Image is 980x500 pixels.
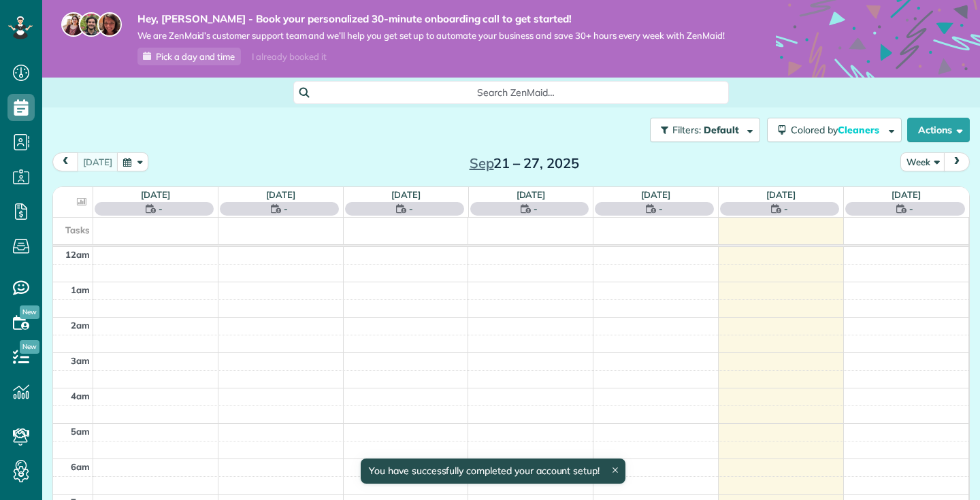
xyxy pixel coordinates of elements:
[672,124,701,136] span: Filters:
[361,459,625,484] div: You have successfully completed your account setup!
[944,152,970,171] button: next
[650,118,760,142] button: Filters: Default
[766,189,796,200] a: [DATE]
[838,124,881,136] span: Cleaners
[159,202,163,216] span: -
[71,284,90,295] span: 1am
[907,118,970,142] button: Actions
[900,152,945,171] button: Week
[909,202,913,216] span: -
[71,426,90,437] span: 5am
[156,51,235,62] span: Pick a day and time
[784,202,788,216] span: -
[20,340,39,354] span: New
[52,152,78,171] button: prev
[71,355,90,366] span: 3am
[284,202,288,216] span: -
[767,118,902,142] button: Colored byCleaners
[137,12,725,26] strong: Hey, [PERSON_NAME] - Book your personalized 30-minute onboarding call to get started!
[266,189,295,200] a: [DATE]
[439,156,609,171] h2: 21 – 27, 2025
[391,189,421,200] a: [DATE]
[79,12,103,37] img: jorge-587dff0eeaa6aab1f244e6dc62b8924c3b6ad411094392a53c71c6c4a576187d.jpg
[65,249,90,260] span: 12am
[61,12,86,37] img: maria-72a9807cf96188c08ef61303f053569d2e2a8a1cde33d635c8a3ac13582a053d.jpg
[643,118,760,142] a: Filters: Default
[470,154,494,171] span: Sep
[77,152,118,171] button: [DATE]
[409,202,413,216] span: -
[71,461,90,472] span: 6am
[641,189,670,200] a: [DATE]
[137,48,241,65] a: Pick a day and time
[892,189,921,200] a: [DATE]
[20,305,39,319] span: New
[244,48,334,65] div: I already booked it
[141,189,170,200] a: [DATE]
[517,189,546,200] a: [DATE]
[71,390,90,401] span: 4am
[137,30,725,41] span: We are ZenMaid’s customer support team and we’ll help you get set up to automate your business an...
[71,320,90,331] span: 2am
[791,124,884,136] span: Colored by
[704,124,740,136] span: Default
[65,224,90,235] span: Tasks
[659,202,663,216] span: -
[534,202,538,216] span: -
[97,12,122,37] img: michelle-19f622bdf1676172e81f8f8fba1fb50e276960ebfe0243fe18214015130c80e4.jpg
